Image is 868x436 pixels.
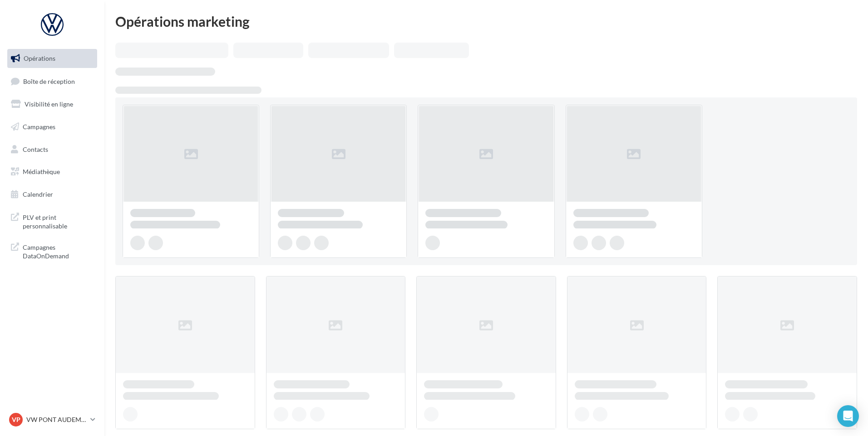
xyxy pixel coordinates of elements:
[5,237,99,264] a: Campagnes DataOnDemand
[5,162,99,181] a: Médiathèque
[5,208,99,234] a: PLV et print personnalisable
[23,241,94,261] span: Campagnes DataOnDemand
[5,49,99,68] a: Opérations
[7,411,97,428] a: VP VW PONT AUDEMER
[5,72,99,91] a: Boîte de réception
[12,415,20,424] span: VP
[5,117,99,136] a: Campagnes
[23,211,94,231] span: PLV et print personnalisable
[24,54,55,62] span: Opérations
[25,100,73,108] span: Visibilité en ligne
[23,145,48,153] span: Contacts
[837,405,859,427] div: Open Intercom Messenger
[26,415,87,424] p: VW PONT AUDEMER
[115,15,857,28] div: Opérations marketing
[5,95,99,114] a: Visibilité en ligne
[23,123,55,131] span: Campagnes
[23,168,60,175] span: Médiathèque
[23,77,75,85] span: Boîte de réception
[5,140,99,159] a: Contacts
[5,185,99,204] a: Calendrier
[23,190,53,198] span: Calendrier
